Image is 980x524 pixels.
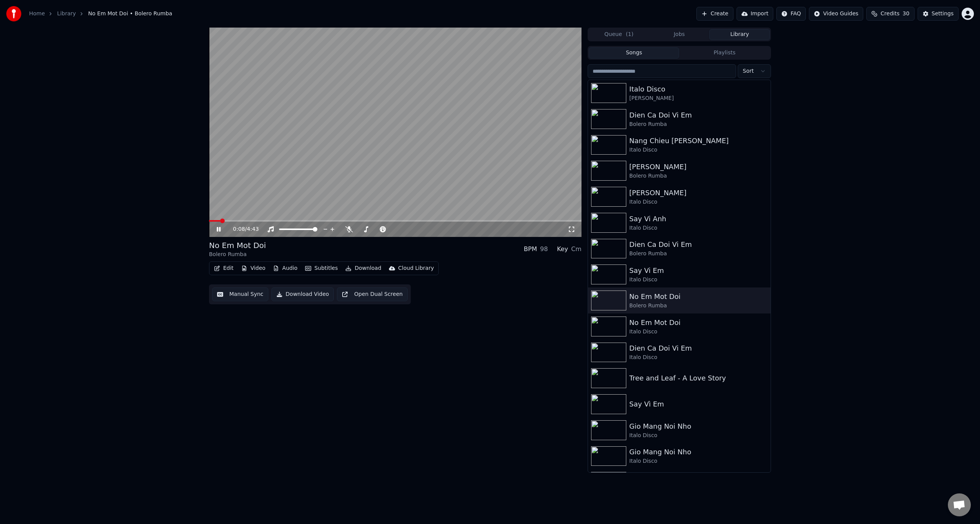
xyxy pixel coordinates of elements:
button: Settings [918,7,959,21]
button: Import [737,7,773,21]
div: Italo Disco [629,328,768,336]
a: Library [57,10,76,18]
div: Italo Disco [629,457,768,465]
button: Download [342,263,384,274]
button: Playlists [679,47,770,59]
div: Dien Ca Doi Vi Em [629,343,768,354]
div: [PERSON_NAME] [629,95,768,102]
button: Jobs [649,29,710,40]
div: Italo Disco [629,146,768,154]
div: Italo Disco [629,432,768,439]
div: / [233,225,252,233]
div: Settings [932,10,954,18]
div: Bolero Rumba [629,250,768,258]
div: Nang Chieu [PERSON_NAME] [629,135,768,146]
button: Create [696,7,733,21]
div: Cloud Library [398,264,434,272]
div: Dien Ca Doi Vi Em [629,239,768,250]
a: Home [29,10,45,18]
button: Library [709,29,770,40]
div: Dien Ca Doi Vi Em [629,110,768,121]
div: Key [557,245,568,254]
button: Manual Sync [212,287,268,301]
div: Italo Disco [629,354,768,361]
span: 4:43 [247,225,259,233]
div: Say Vì Em [629,399,768,410]
div: Gio Mang Noi Nho [629,447,768,457]
button: Download Video [271,287,334,301]
span: No Em Mot Doi • Bolero Rumba [88,10,172,18]
div: [PERSON_NAME] [629,162,768,172]
button: Edit [211,263,237,274]
div: Bolero Rumba [629,172,768,180]
img: youka [6,6,21,21]
div: Italo Disco [629,198,768,206]
div: No Em Mot Doi [629,317,768,328]
div: No Em Mot Doi [629,291,768,302]
div: Italo Disco [629,84,768,95]
div: [PERSON_NAME] [629,188,768,198]
div: No Em Mot Doi [209,240,266,251]
div: Bolero Rumba [629,121,768,128]
button: Video [238,263,268,274]
button: Audio [270,263,301,274]
span: ( 1 ) [626,31,634,38]
div: Italo Disco [629,276,768,284]
div: Say Vi Anh [629,214,768,224]
button: Subtitles [302,263,341,274]
button: Open Dual Screen [337,287,408,301]
div: Cm [571,245,581,254]
div: Italo Disco [629,224,768,232]
div: BPM [524,245,537,254]
nav: breadcrumb [29,10,172,18]
div: 98 [540,245,548,254]
div: Bolero Rumba [209,251,266,258]
div: Tree and Leaf - A Love Story [629,373,768,384]
button: Video Guides [809,7,863,21]
button: Queue [589,29,649,40]
button: FAQ [776,7,806,21]
div: Gio Mang Noi Nho [629,421,768,432]
span: 30 [903,10,910,18]
button: Songs [589,47,679,59]
span: Sort [743,67,754,75]
span: Credits [880,10,899,18]
button: Credits30 [866,7,914,21]
div: Say Vi Em [629,265,768,276]
div: Open chat [948,493,971,516]
div: Bolero Rumba [629,302,768,310]
span: 0:08 [233,225,245,233]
